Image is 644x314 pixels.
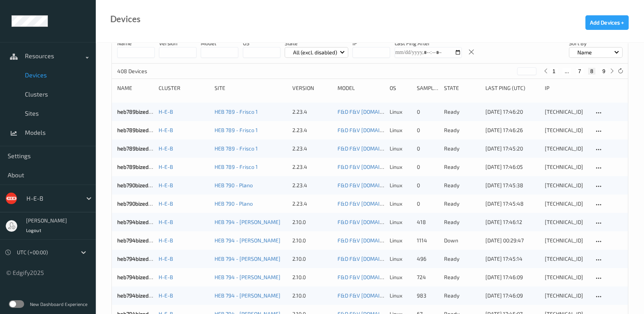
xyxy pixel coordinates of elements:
div: 983 [417,292,439,299]
a: heb789bizedg18 [117,127,157,133]
p: model [201,39,238,47]
div: [DATE] 17:45:38 [485,182,539,189]
p: ready [444,182,480,189]
div: [DATE] 17:46:12 [485,218,539,226]
div: [TECHNICAL_ID] [545,108,588,116]
p: ready [444,200,480,208]
a: heb794bizedg57 [117,237,157,244]
a: F&D F&V [DOMAIN_NAME] (Daily) [DATE] 16:30 [DATE] 16:30 Auto Save [338,182,508,188]
div: [TECHNICAL_ID] [545,292,588,299]
a: HEB 789 - Frisco 1 [215,145,258,152]
div: version [292,84,332,92]
div: [TECHNICAL_ID] [545,182,588,189]
p: ready [444,163,480,171]
a: H-E-B [159,200,173,207]
a: F&D F&V [DOMAIN_NAME] (Daily) [DATE] 16:30 [DATE] 16:30 Auto Save [338,164,508,170]
p: linux [390,237,411,244]
div: OS [390,84,411,92]
a: F&D F&V [DOMAIN_NAME] (Daily) [DATE] 16:30 [DATE] 16:30 Auto Save [338,219,508,225]
div: 0 [417,145,439,152]
div: 0 [417,163,439,171]
div: [TECHNICAL_ID] [545,255,588,263]
p: linux [390,108,411,116]
div: Last Ping (UTC) [485,84,539,92]
p: linux [390,218,411,226]
a: H-E-B [159,127,173,133]
button: Add Devices + [585,15,629,30]
div: 0 [417,200,439,208]
div: 2.10.0 [292,292,332,299]
p: All (excl. disabled) [290,49,340,56]
div: 724 [417,273,439,281]
a: F&D F&V [DOMAIN_NAME] (Daily) [DATE] 16:30 [DATE] 16:30 Auto Save [338,237,508,244]
p: linux [390,273,411,281]
p: Last Ping After [395,39,462,47]
div: Devices [110,15,141,23]
p: linux [390,182,411,189]
p: ready [444,255,480,263]
a: HEB 789 - Frisco 1 [215,127,258,133]
a: H-E-B [159,164,173,170]
p: linux [390,163,411,171]
a: F&D F&V [DOMAIN_NAME] (Daily) [DATE] 16:30 [DATE] 16:30 Auto Save [338,274,508,280]
div: [TECHNICAL_ID] [545,126,588,134]
a: heb790bizedg61 [117,182,157,188]
div: [TECHNICAL_ID] [545,273,588,281]
p: linux [390,126,411,134]
div: [DATE] 17:45:48 [485,200,539,208]
a: F&D F&V [DOMAIN_NAME] (Daily) [DATE] 16:30 [DATE] 16:30 Auto Save [338,292,508,299]
a: H-E-B [159,274,173,280]
p: OS [243,39,280,47]
p: 408 Devices [117,67,175,75]
div: Samples [417,84,439,92]
button: 7 [576,68,583,75]
div: 2.23.4 [292,182,332,189]
a: H-E-B [159,237,173,244]
a: heb789bizedg19 [117,145,157,152]
div: [DATE] 17:45:14 [485,255,539,263]
a: H-E-B [159,108,173,115]
div: 2.10.0 [292,255,332,263]
a: HEB 789 - Frisco 1 [215,164,258,170]
a: F&D F&V [DOMAIN_NAME] (Daily) [DATE] 16:30 [DATE] 16:30 Auto Save [338,108,508,115]
p: version [159,39,197,47]
a: H-E-B [159,255,173,262]
p: Name [117,39,155,47]
p: Sort by [569,39,623,47]
a: F&D F&V [DOMAIN_NAME] (Daily) [DATE] 16:30 [DATE] 16:30 Auto Save [338,200,508,207]
button: ... [562,68,572,75]
div: [DATE] 17:46:09 [485,292,539,299]
div: ip [545,84,588,92]
p: down [444,237,480,244]
p: Name [575,49,595,56]
div: 2.23.4 [292,126,332,134]
div: Name [117,84,153,92]
a: heb794bizedg56 [117,219,158,225]
div: 0 [417,126,439,134]
div: [TECHNICAL_ID] [545,145,588,152]
a: HEB 794 - [PERSON_NAME] [215,237,280,244]
a: heb794bizedg58 [117,255,158,262]
div: [DATE] 17:46:05 [485,163,539,171]
div: [DATE] 17:46:09 [485,273,539,281]
a: F&D F&V [DOMAIN_NAME] (Daily) [DATE] 16:30 [DATE] 16:30 Auto Save [338,145,508,152]
a: HEB 794 - [PERSON_NAME] [215,274,280,280]
p: linux [390,255,411,263]
div: 1114 [417,237,439,244]
div: [TECHNICAL_ID] [545,237,588,244]
a: F&D F&V [DOMAIN_NAME] (Daily) [DATE] 16:30 [DATE] 16:30 Auto Save [338,127,508,133]
a: HEB 794 - [PERSON_NAME] [215,292,280,299]
div: 418 [417,218,439,226]
a: HEB 790 - Plano [215,200,253,207]
p: ready [444,126,480,134]
a: HEB 794 - [PERSON_NAME] [215,255,280,262]
div: Site [215,84,287,92]
a: heb790bizedg63 [117,200,157,207]
p: ready [444,108,480,116]
a: heb789bizedg22 [117,164,158,170]
a: F&D F&V [DOMAIN_NAME] (Daily) [DATE] 16:30 [DATE] 16:30 Auto Save [338,255,508,262]
button: 9 [600,68,608,75]
a: heb794bizedg60 [117,292,158,299]
p: linux [390,145,411,152]
div: Cluster [159,84,209,92]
